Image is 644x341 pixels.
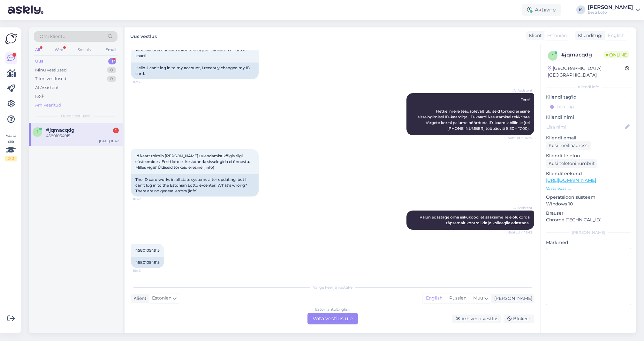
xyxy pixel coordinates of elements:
span: Nähtud ✓ 16:42 [507,230,532,235]
a: [URL][DOMAIN_NAME] [546,177,596,183]
div: Klient [131,295,147,302]
div: Eesti Loto [588,10,633,15]
span: English [608,32,625,39]
div: Aktiivne [522,4,561,16]
span: Estonian [547,32,567,39]
p: Klienditeekond [546,170,631,177]
div: Hello. I can't log in to my account, I recently changed my ID card. [131,63,259,79]
div: Uus [35,58,43,64]
div: [DATE] 16:42 [99,139,119,144]
div: Küsi telefoninumbrit [546,159,597,168]
input: Lisa nimi [546,123,624,130]
p: Vaata edasi ... [546,186,631,191]
div: Arhiveeri vestlus [452,315,501,323]
img: Askly Logo [5,33,17,45]
div: [PERSON_NAME] [492,295,532,302]
div: All [34,46,41,54]
div: # jqmacqdg [561,51,603,59]
div: Estonian to English [315,307,350,312]
p: Kliendi telefon [546,152,631,159]
span: 16:37 [133,79,157,84]
div: 45801054915 [46,133,119,139]
span: j [552,53,554,58]
p: Chrome [TECHNICAL_ID] [546,217,631,223]
p: Kliendi tag'id [546,94,631,100]
div: Klienditugi [575,32,602,39]
span: 16:42 [133,197,157,202]
p: Märkmed [546,239,631,246]
p: Kliendi email [546,135,631,141]
div: 0 [107,76,116,82]
span: Muu [473,295,483,301]
span: Estonian [152,295,171,302]
div: Socials [76,46,92,54]
input: Lisa tag [546,102,631,111]
div: English [423,293,446,303]
span: AI Assistent [508,88,532,93]
div: 45801054915 [131,257,164,268]
span: Online [603,51,629,58]
div: IS [576,5,585,14]
div: Küsi meiliaadressi [546,141,591,150]
div: Kõik [35,93,44,100]
div: Email [104,46,117,54]
span: Palun edastage oma isikukood, et saaksime Teie olukorda täpsemalt kontrollida ja kolleegile edast... [420,215,531,225]
div: 1 [108,58,116,64]
p: Brauser [546,210,631,217]
div: Blokeeri [504,315,534,323]
a: [PERSON_NAME]Eesti Loto [588,5,640,15]
p: Operatsioonisüsteem [546,194,631,201]
div: 1 [113,128,119,133]
span: Uued vestlused [61,113,91,119]
span: Nähtud ✓ 16:37 [508,136,532,140]
div: Arhiveeritud [35,102,61,108]
div: [PERSON_NAME] [588,5,633,10]
div: Valige keel ja vastake [131,285,534,290]
div: The ID card works in all state systems after updating, but I can't log in to the Estonian Lotto e... [131,174,259,196]
div: Klient [526,32,542,39]
span: 45801054915 [135,248,160,253]
div: 2 / 3 [5,156,17,161]
label: Uus vestlus [130,31,157,40]
div: [GEOGRAPHIC_DATA], [GEOGRAPHIC_DATA] [548,65,625,78]
span: j [36,130,38,134]
div: Tiimi vestlused [35,76,66,82]
span: Otsi kliente [40,33,65,40]
span: 16:43 [133,268,157,273]
span: Id kaart toimib [PERSON_NAME] uuendamist kõigis riigi süsteemides, Eesti loto e- keskonnda sissel... [135,153,251,170]
p: Windows 10 [546,201,631,207]
p: Kliendi nimi [546,114,631,121]
span: #jqmacqdg [46,127,74,133]
span: AI Assistent [508,205,532,210]
div: Russian [446,293,470,303]
div: Vaata siia [5,133,17,161]
div: Minu vestlused [35,67,67,73]
div: 0 [107,67,116,73]
div: Web [53,46,64,54]
div: AI Assistent [35,85,59,91]
div: Võta vestlus üle [307,313,358,324]
div: [PERSON_NAME] [546,230,631,235]
div: Kliendi info [546,84,631,90]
